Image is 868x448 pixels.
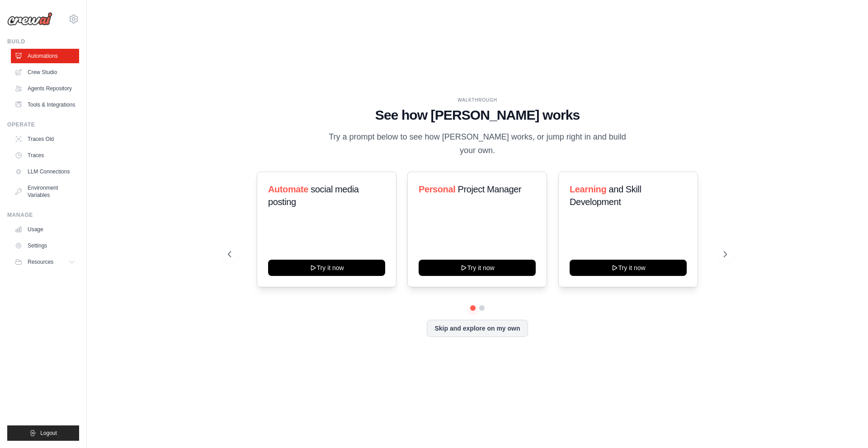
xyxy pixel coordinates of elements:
button: Try it now [419,260,536,276]
button: Skip and explore on my own [427,320,528,337]
span: social media posting [268,184,359,207]
a: Tools & Integrations [11,98,79,112]
button: Logout [7,425,79,441]
span: Automate [268,184,308,194]
span: Logout [40,429,57,437]
a: Crew Studio [11,65,79,79]
a: Traces [11,148,79,163]
button: Resources [11,255,79,269]
div: Build [7,38,79,45]
p: Try a prompt below to see how [PERSON_NAME] works, or jump right in and build your own. [325,131,629,157]
a: Traces Old [11,132,79,146]
a: Automations [11,49,79,63]
span: Project Manager [458,184,522,194]
span: Resources [28,258,53,266]
a: LLM Connections [11,164,79,179]
img: Logo [7,12,52,26]
a: Settings [11,238,79,253]
a: Environment Variables [11,181,79,202]
span: Personal [419,184,455,194]
button: Try it now [268,260,385,276]
div: WALKTHROUGH [228,97,727,103]
h1: See how [PERSON_NAME] works [228,107,727,123]
a: Agents Repository [11,81,79,96]
button: Try it now [570,260,687,276]
span: and Skill Development [570,184,641,207]
span: Learning [570,184,606,194]
div: Operate [7,121,79,128]
div: Manage [7,211,79,219]
a: Usage [11,222,79,237]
